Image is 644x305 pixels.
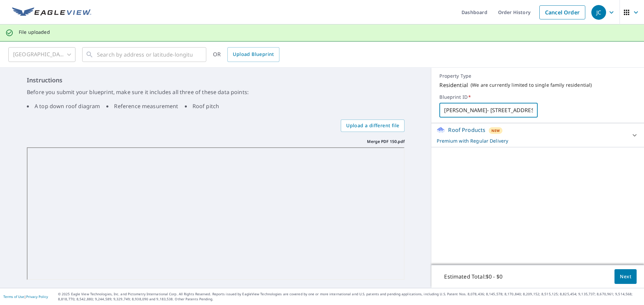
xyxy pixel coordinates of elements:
[614,269,637,284] button: Next
[233,50,274,59] span: Upload Blueprint
[471,82,592,88] p: ( We are currently limited to single family residential )
[439,73,636,79] p: Property Type
[367,139,405,145] p: Merge PDF 150.pdf
[19,29,50,35] p: File uploaded
[58,292,641,302] p: © 2025 Eagle View Technologies, Inc. and Pictometry International Corp. All Rights Reserved. Repo...
[27,147,405,280] iframe: Merge PDF 150.pdf
[26,294,48,299] a: Privacy Policy
[27,76,405,85] h6: Instructions
[3,294,24,299] a: Terms of Use
[491,128,500,133] span: New
[439,94,636,100] label: Blueprint ID
[437,137,627,144] p: Premium with Regular Delivery
[346,122,399,130] span: Upload a different file
[12,7,91,17] img: EV Logo
[439,269,507,284] p: Estimated Total: $0 - $0
[27,102,100,110] li: A top down roof diagram
[591,5,606,20] div: JC
[437,126,639,144] div: Roof ProductsNewPremium with Regular Delivery
[227,47,279,62] a: Upload Blueprint
[448,126,485,134] p: Roof Products
[213,47,279,62] div: OR
[539,5,585,19] a: Cancel Order
[620,273,631,281] span: Next
[3,295,48,299] p: |
[185,102,219,110] li: Roof pitch
[106,102,178,110] li: Reference measurement
[341,120,405,132] label: Upload a different file
[439,81,468,89] p: Residential
[27,88,405,96] p: Before you submit your blueprint, make sure it includes all three of these data points:
[97,45,193,64] input: Search by address or latitude-longitude
[8,45,75,64] div: [GEOGRAPHIC_DATA]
